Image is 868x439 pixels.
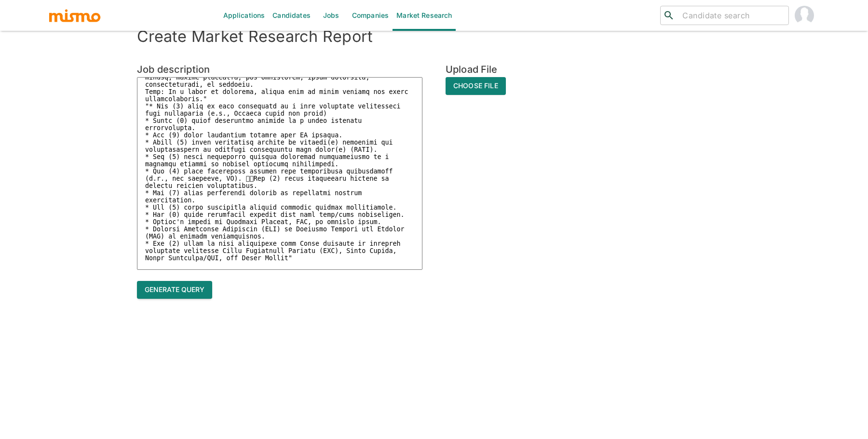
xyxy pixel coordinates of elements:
[678,9,785,22] input: Candidate search
[137,27,731,46] h4: Create Market Research Report
[137,281,212,299] button: Generate query
[446,77,506,95] span: Choose File
[795,6,814,25] img: Daniela Zito
[137,62,422,77] h6: Job description
[137,77,422,270] textarea: Lor Ipsumdo Sitam consect ad 9-9 elitseddoe te inc utl'e dolorem, aliquae admin, veni quisn exerc...
[446,62,506,77] h6: Upload File
[48,8,101,23] img: logo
